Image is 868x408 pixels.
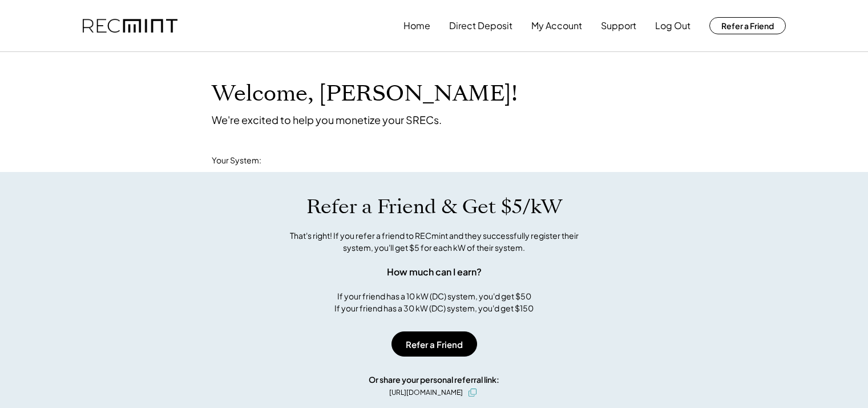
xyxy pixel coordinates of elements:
[306,195,562,219] h1: Refer a Friend & Get $5/kW
[466,386,479,399] button: click to copy
[277,230,591,254] div: That's right! If you refer a friend to RECmint and they successfully register their system, you'l...
[212,155,261,166] div: Your System:
[655,14,691,37] button: Log Out
[387,265,482,279] div: How much can I earn?
[83,19,177,33] img: recmint-logotype%403x.png
[449,14,512,37] button: Direct Deposit
[709,17,786,34] button: Refer a Friend
[212,81,518,107] h1: Welcome, [PERSON_NAME]!
[212,113,442,126] div: We're excited to help you monetize your SRECs.
[403,14,430,37] button: Home
[389,387,463,398] div: [URL][DOMAIN_NAME]
[601,14,636,37] button: Support
[369,374,499,386] div: Or share your personal referral link:
[531,14,582,37] button: My Account
[391,331,477,357] button: Refer a Friend
[334,290,534,314] div: If your friend has a 10 kW (DC) system, you'd get $50 If your friend has a 30 kW (DC) system, you...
